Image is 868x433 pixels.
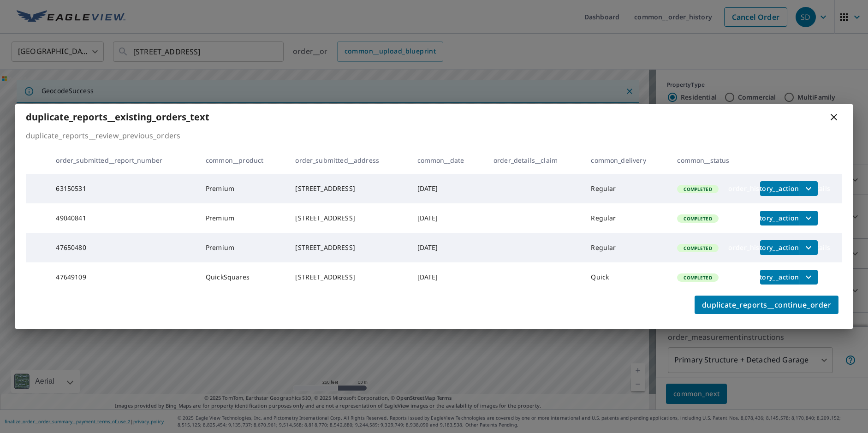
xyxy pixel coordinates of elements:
[295,184,402,193] div: [STREET_ADDRESS]
[799,181,818,196] button: filesDropdownBtn-63150531
[198,147,288,174] th: common__product
[766,184,793,193] span: order_history__actions__details
[583,233,670,262] td: Regular
[799,211,818,225] button: filesDropdownBtn-49040841
[583,174,670,203] td: Regular
[26,111,209,123] b: duplicate_reports__existing_orders_text
[410,233,486,262] td: [DATE]
[198,174,288,203] td: Premium
[670,147,752,174] th: common__status
[295,273,402,282] div: [STREET_ADDRESS]
[198,233,288,262] td: Premium
[26,130,842,141] p: duplicate_reports__review_previous_orders
[410,203,486,233] td: [DATE]
[695,296,838,314] button: duplicate_reports__continue_order
[583,203,670,233] td: Regular
[48,262,198,292] td: 47649109
[678,186,717,192] span: Completed
[295,214,402,223] div: [STREET_ADDRESS]
[760,181,799,196] button: detailsBtn-63150531
[799,270,818,285] button: filesDropdownBtn-47649109
[198,262,288,292] td: QuickSquares
[766,243,793,252] span: order_history__actions__details
[48,174,198,203] td: 63150531
[295,243,402,252] div: [STREET_ADDRESS]
[486,147,583,174] th: order_details__claim
[48,147,198,174] th: order_submitted__report_number
[410,174,486,203] td: [DATE]
[410,262,486,292] td: [DATE]
[766,273,793,281] span: order_history__actions__details
[760,211,799,225] button: detailsBtn-49040841
[766,214,793,222] span: order_history__actions__details
[48,233,198,262] td: 47650480
[583,262,670,292] td: Quick
[198,203,288,233] td: Premium
[288,147,410,174] th: order_submitted__address
[48,203,198,233] td: 49040841
[678,245,717,251] span: Completed
[678,215,717,222] span: Completed
[702,298,831,311] span: duplicate_reports__continue_order
[760,240,799,255] button: detailsBtn-47650480
[583,147,670,174] th: common_delivery
[760,270,799,285] button: detailsBtn-47649109
[410,147,486,174] th: common__date
[678,274,717,281] span: Completed
[799,240,818,255] button: filesDropdownBtn-47650480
